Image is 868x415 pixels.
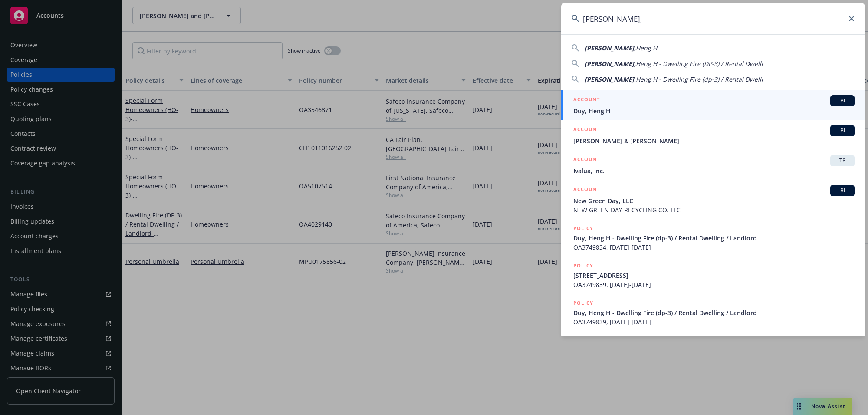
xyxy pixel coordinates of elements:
[573,205,855,214] span: NEW GREEN DAY RECYCLING CO. LLC
[636,75,763,83] span: Heng H - Dwelling Fire (dp-3) / Rental Dwelli
[561,294,865,331] a: POLICYDuy, Heng H - Dwelling Fire (dp-3) / Rental Dwelling / LandlordOA3749839, [DATE]-[DATE]
[561,150,865,180] a: ACCOUNTTRIvalua, Inc.
[561,331,865,369] a: POLICY
[573,336,593,345] h5: POLICY
[561,120,865,150] a: ACCOUNTBI[PERSON_NAME] & [PERSON_NAME]
[561,219,865,257] a: POLICYDuy, Heng H - Dwelling Fire (dp-3) / Rental Dwelling / LandlordOA3749834, [DATE]-[DATE]
[573,243,855,252] span: OA3749834, [DATE]-[DATE]
[573,261,593,270] h5: POLICY
[834,157,851,165] span: TR
[573,271,855,280] span: [STREET_ADDRESS]
[636,59,763,68] span: Heng H - Dwelling Fire (DP-3) / Rental Dwelli
[573,166,855,175] span: Ivalua, Inc.
[636,44,657,52] span: Heng H
[573,234,855,243] span: Duy, Heng H - Dwelling Fire (dp-3) / Rental Dwelling / Landlord
[561,257,865,294] a: POLICY[STREET_ADDRESS]OA3749839, [DATE]-[DATE]
[573,106,855,115] span: Duy, Heng H
[834,187,851,194] span: BI
[573,299,593,307] h5: POLICY
[573,196,855,205] span: New Green Day, LLC
[585,59,636,68] span: [PERSON_NAME],
[573,95,600,105] h5: ACCOUNT
[561,180,865,219] a: ACCOUNTBINew Green Day, LLCNEW GREEN DAY RECYCLING CO. LLC
[834,127,851,135] span: BI
[561,90,865,120] a: ACCOUNTBIDuy, Heng H
[585,44,636,52] span: [PERSON_NAME],
[573,280,855,289] span: OA3749839, [DATE]-[DATE]
[834,97,851,105] span: BI
[573,125,600,135] h5: ACCOUNT
[585,75,636,83] span: [PERSON_NAME],
[573,308,855,317] span: Duy, Heng H - Dwelling Fire (dp-3) / Rental Dwelling / Landlord
[573,155,600,165] h5: ACCOUNT
[573,224,593,233] h5: POLICY
[573,136,855,145] span: [PERSON_NAME] & [PERSON_NAME]
[573,317,855,326] span: OA3749839, [DATE]-[DATE]
[561,3,865,34] input: Search...
[573,185,600,195] h5: ACCOUNT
